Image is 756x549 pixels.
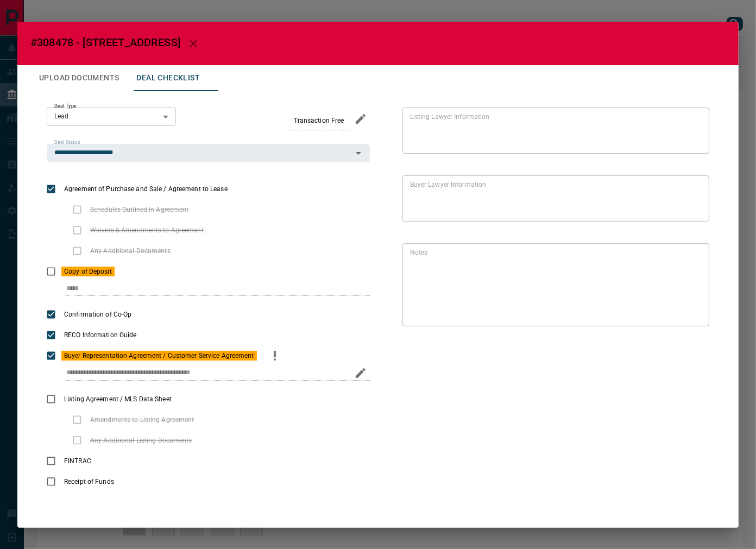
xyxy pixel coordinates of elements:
span: RECO Information Guide [61,330,139,340]
textarea: text field [410,112,697,149]
span: #308478 - [STREET_ADDRESS] [30,36,180,49]
span: Buyer Representation Agreement / Customer Service Agreement [61,351,257,361]
button: Deal Checklist [128,65,209,91]
span: Schedules Outlined in Agreement [87,205,192,214]
label: Deal Status [54,139,80,146]
button: priority [266,345,284,366]
button: Upload Documents [30,65,128,91]
span: Waivers & Amendments to Agreement [87,225,206,235]
span: Any Additional Listing Documents [87,436,195,445]
span: Amendments to Listing Agreement [87,415,197,425]
span: Receipt of Funds [61,477,117,487]
span: Copy of Deposit [61,267,115,276]
label: Deal Type [54,103,77,110]
div: Lead [47,108,176,126]
span: Confirmation of Co-Op [61,310,134,319]
input: checklist input [66,366,347,380]
button: edit [351,110,370,128]
button: Open [351,146,366,161]
span: Any Additional Documents [87,246,173,256]
input: checklist input [66,282,347,296]
button: edit [351,364,370,382]
span: FINTRAC [61,456,94,466]
span: Listing Agreement / MLS Data Sheet [61,394,174,404]
textarea: text field [410,180,697,217]
span: Agreement of Purchase and Sale / Agreement to Lease [61,184,230,194]
textarea: text field [410,248,697,321]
